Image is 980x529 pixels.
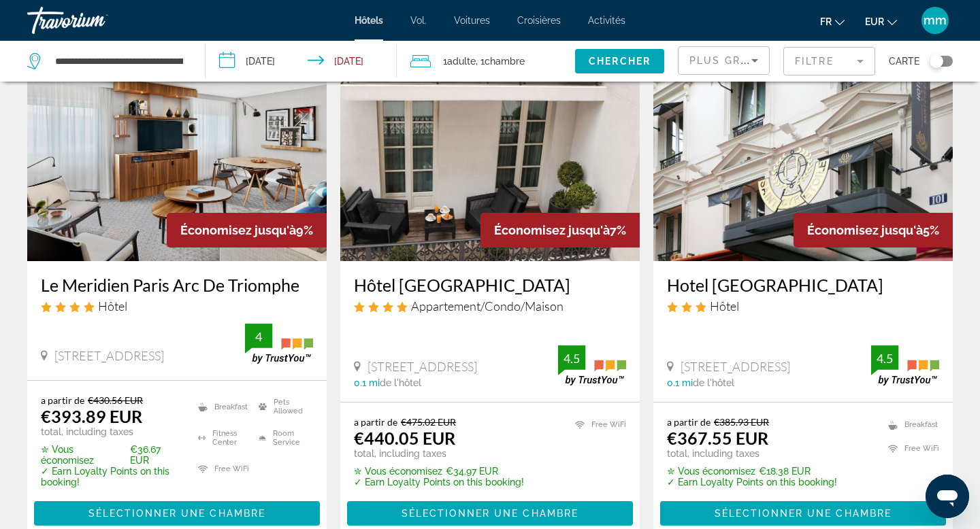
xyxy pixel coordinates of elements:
[27,44,327,261] img: Hotel image
[347,505,633,519] a: Sélectionner une chambre
[245,328,272,345] div: 4
[667,466,755,477] span: ✮ Vous économisez
[27,3,163,38] a: Travorium
[715,508,892,519] span: Sélectionner une chambre
[667,377,693,388] span: 0.1 mi
[865,16,884,27] font: EUR
[881,416,939,433] li: Breakfast
[380,377,421,388] span: de l'hôtel
[41,298,313,313] div: 4 star Hotel
[667,416,710,428] span: a partir de
[710,298,739,313] span: Hôtel
[401,416,456,428] del: €475.02 EUR
[689,55,852,66] span: Plus grandes économies
[41,406,142,426] ins: €393.89 EUR
[485,56,525,67] span: Chambre
[411,298,563,313] span: Appartement/Condo/Maison
[191,394,252,419] li: Breakfast
[88,508,265,519] span: Sélectionner une chambre
[98,298,127,313] span: Hôtel
[558,350,585,366] div: 4.5
[667,448,837,459] p: total, including taxes
[480,213,640,248] div: 7%
[820,12,845,31] button: Changer de langue
[41,444,127,466] span: ✮ Vous économisez
[917,6,953,35] button: Menu utilisateur
[354,428,455,448] ins: €440.05 EUR
[355,15,383,26] a: Hôtels
[41,444,181,466] p: €36.67 EUR
[681,359,790,374] span: [STREET_ADDRESS]
[402,508,578,519] span: Sélectionner une chambre
[443,52,476,71] span: 1
[180,223,296,237] span: Économisez jusqu'à
[693,377,734,388] span: de l'hôtel
[252,426,313,450] li: Room Service
[41,275,313,295] a: Le Meridien Paris Arc De Triomphe
[410,15,427,26] a: Vol.
[653,44,953,261] a: Hotel image
[919,55,953,67] button: Toggle map
[397,41,575,82] button: Travelers: 1 adult, 0 children
[354,466,524,477] p: €34.97 EUR
[667,428,768,448] ins: €367.55 EUR
[245,324,313,364] img: trustyou-badge.svg
[454,15,490,26] a: Voitures
[667,477,837,488] p: ✓ Earn Loyalty Points on this booking!
[476,52,525,71] span: , 1
[689,52,758,69] mat-select: Sort by
[41,466,181,488] p: ✓ Earn Loyalty Points on this booking!
[881,440,939,457] li: Free WiFi
[871,350,898,366] div: 4.5
[517,15,561,26] a: Croisières
[889,52,919,71] span: Carte
[354,416,397,428] span: a partir de
[807,223,923,237] span: Économisez jusqu'à
[667,275,939,295] a: Hotel [GEOGRAPHIC_DATA]
[34,501,320,526] button: Sélectionner une chambre
[367,359,477,374] span: [STREET_ADDRESS]
[783,46,875,76] button: Filter
[575,49,664,73] button: Chercher
[354,298,626,313] div: 4 star Apartment
[660,501,946,526] button: Sélectionner une chambre
[589,56,651,67] span: Chercher
[667,298,939,313] div: 3 star Hotel
[252,394,313,419] li: Pets Allowed
[924,13,947,27] font: mm
[714,416,769,428] del: €385.93 EUR
[206,41,397,82] button: Check-in date: Nov 28, 2025 Check-out date: Nov 30, 2025
[340,44,640,261] img: Hotel image
[871,345,939,386] img: trustyou-badge.svg
[191,457,252,481] li: Free WiFi
[494,223,610,237] span: Économisez jusqu'à
[354,448,524,459] p: total, including taxes
[794,213,953,248] div: 5%
[41,426,181,437] p: total, including taxes
[820,16,832,27] font: fr
[354,477,524,488] p: ✓ Earn Loyalty Points on this booking!
[88,394,143,406] del: €430.56 EUR
[167,213,327,248] div: 9%
[347,501,633,526] button: Sélectionner une chambre
[865,12,897,31] button: Changer de devise
[588,15,625,26] a: Activités
[54,348,164,363] span: [STREET_ADDRESS]
[191,426,252,450] li: Fitness Center
[41,394,84,406] span: a partir de
[568,416,626,433] li: Free WiFi
[660,505,946,519] a: Sélectionner une chambre
[354,275,626,295] h3: Hôtel [GEOGRAPHIC_DATA]
[667,466,837,477] p: €18.38 EUR
[34,505,320,519] a: Sélectionner une chambre
[354,377,380,388] span: 0.1 mi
